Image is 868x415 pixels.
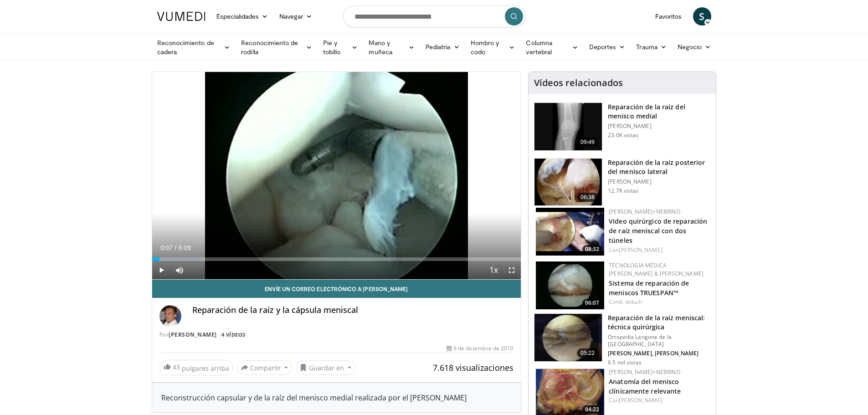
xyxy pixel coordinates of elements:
[279,12,303,20] font: Navegar
[211,7,274,26] a: Especialidades
[159,331,169,338] font: Por
[608,131,638,139] font: 23.0K vistas
[534,77,623,89] font: Vídeos relacionados
[363,38,420,56] a: Mano y muñeca
[608,333,672,348] font: Ortopedia Langone de la [GEOGRAPHIC_DATA]
[536,261,604,309] a: 06:07
[580,138,595,146] font: 09:49
[369,39,392,56] font: Mano y muñeca
[608,313,705,331] font: Reparación de la raíz meniscal: técnica quirúrgica
[536,208,604,256] img: 81cf56f0-0f57-4094-a47a-f697b716f5f5.150x105_q85_crop-smart_upscale.jpg
[619,298,642,306] a: d. diduch
[655,12,682,20] font: Favoritos
[250,364,281,372] font: Compartir
[503,261,521,279] button: Fullscreen
[585,405,599,413] font: 04:22
[534,103,602,150] img: 1119205_3.png.150x105_q85_crop-smart_upscale.jpg
[609,377,681,395] a: Anatomía del menisco clínicamente relevante
[608,158,705,176] font: Reparación de la raíz posterior del menisco lateral
[318,38,364,56] a: Pie y tobillo
[152,261,170,279] button: Play
[534,314,602,361] img: 7f46d002-25d1-449f-a02a-411234997f7d.150x105_q85_crop-smart_upscale.jpg
[609,279,689,297] a: Sistema de reparación de meniscos TRUESPAN™
[182,364,229,373] font: pulgares arriba
[609,368,680,376] a: [PERSON_NAME]+Nebrino
[159,305,181,327] img: Avatar
[609,261,704,277] a: Tecnología médica [PERSON_NAME] & [PERSON_NAME]
[631,38,672,56] a: Trauma
[589,43,616,51] font: Deportes
[159,360,233,375] a: 43 pulgares arriba
[152,280,521,298] a: Envíe un correo electrónico a [PERSON_NAME]
[580,349,595,357] font: 05:22
[157,39,214,56] font: Reconocimiento de cadera
[580,193,595,201] font: 06:38
[296,360,355,375] button: Guardar en
[426,43,451,51] font: Pediatría
[192,304,358,315] font: Reparación de la raíz y la cápsula meniscal
[609,298,619,306] font: Con
[536,261,604,309] img: e42d750b-549a-4175-9691-fdba1d7a6a0f.150x105_q85_crop-smart_upscale.jpg
[619,396,662,404] a: [PERSON_NAME]
[678,43,702,51] font: Negocio
[161,393,467,403] font: Reconstrucción capsular y de la raíz del menisco medial realizada por el [PERSON_NAME]
[265,286,408,292] font: Envíe un correo electrónico a [PERSON_NAME]
[216,12,259,20] font: Especialidades
[609,208,680,215] a: [PERSON_NAME]+Nebrino
[152,257,521,261] div: Progress Bar
[619,246,662,254] a: [PERSON_NAME]
[534,102,710,151] a: 09:49 Reparación de la raíz del menisco medial [PERSON_NAME] 23.0K vistas
[173,363,180,371] font: 43
[699,10,704,23] font: S
[433,362,514,373] font: 7.618 visualizaciones
[170,261,189,279] button: Mute
[650,7,688,26] a: Favoritos
[484,261,503,279] button: Playback Rate
[609,217,707,245] a: Video quirúrgico de reparación de raíz meniscal con dos túneles
[453,344,514,352] font: 9 de diciembre de 2010
[608,349,699,357] font: [PERSON_NAME], [PERSON_NAME]
[175,244,177,251] span: /
[585,245,599,253] font: 08:32
[343,5,525,27] input: Buscar temas, intervenciones
[160,244,173,251] span: 0:07
[584,38,631,56] a: Deportes
[218,331,248,338] a: 4 vídeos
[179,244,191,251] span: 6:09
[471,39,499,56] font: Hombro y codo
[323,39,341,56] font: Pie y tobillo
[465,38,521,56] a: Hombro y codo
[274,7,318,26] a: Navegar
[609,396,619,404] font: Con
[526,39,552,56] font: Columna vertebral
[236,38,318,56] a: Reconocimiento de rodilla
[534,313,710,366] a: 05:22 Reparación de la raíz meniscal: técnica quirúrgica Ortopedia Langone de la [GEOGRAPHIC_DATA...
[608,187,638,195] font: 12.7K vistas
[221,331,246,338] font: 4 vídeos
[520,38,583,56] a: Columna vertebral
[585,299,599,307] font: 06:07
[420,38,465,56] a: Pediatría
[608,359,642,366] font: 6.5 mil vistas
[609,246,619,254] font: Con
[309,364,344,372] font: Guardar en
[672,38,717,56] a: Negocio
[152,72,521,280] video-js: Video Player
[237,360,293,375] button: Compartir
[169,331,217,338] a: [PERSON_NAME]
[608,178,652,185] font: [PERSON_NAME]
[534,159,602,206] img: Thumbnail3_copia_1.jpg.150x105_q85_crop-smart_upscale.jpg
[534,158,710,206] a: 06:38 Reparación de la raíz posterior del menisco lateral [PERSON_NAME] 12.7K vistas
[152,38,236,56] a: Reconocimiento de cadera
[608,102,685,120] font: Reparación de la raíz del menisco medial
[157,12,205,21] img: Logotipo de VuMedi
